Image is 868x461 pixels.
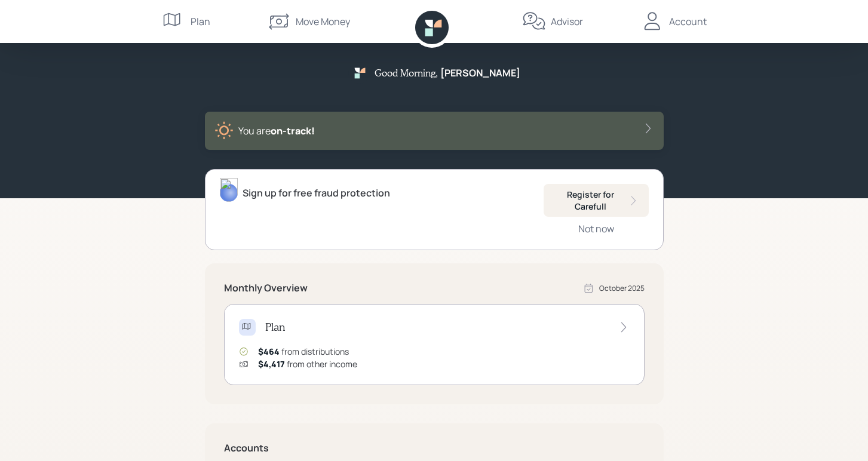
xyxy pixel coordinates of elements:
div: Move Money [296,14,350,29]
h5: [PERSON_NAME] [440,67,520,79]
div: Advisor [551,14,583,29]
div: You are [238,124,315,138]
div: from other income [258,358,357,370]
h5: Good Morning , [375,67,438,78]
div: Register for Carefull [553,189,639,212]
div: Not now [578,222,614,235]
h5: Accounts [224,442,645,454]
img: treva-nostdahl-headshot.png [220,178,238,202]
div: Sign up for free fraud protection [243,186,390,200]
div: Account [669,14,707,29]
button: Register for Carefull [544,184,649,217]
div: October 2025 [599,283,645,294]
span: $4,417 [258,358,285,370]
h4: Plan [265,321,285,334]
span: on‑track! [271,124,315,137]
div: Plan [191,14,210,29]
span: $464 [258,346,280,357]
img: sunny-XHVQM73Q.digested.png [214,121,234,140]
div: from distributions [258,345,349,358]
h5: Monthly Overview [224,282,308,294]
